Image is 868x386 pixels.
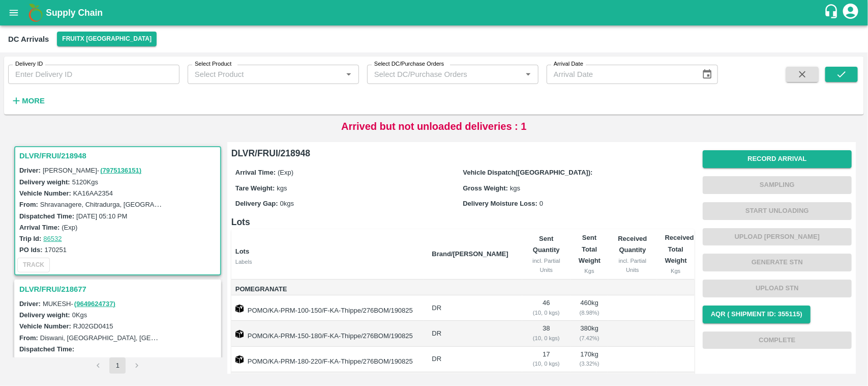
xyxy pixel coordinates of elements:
span: kgs [510,184,520,192]
div: ( 3.32 %) [579,359,600,368]
label: Gross Weight: [463,184,508,192]
input: Enter Delivery ID [8,65,179,84]
div: Labels [235,257,424,266]
span: [PERSON_NAME] - [43,167,142,174]
button: AQR ( Shipment Id: 355115) [703,306,811,323]
label: KA16AA2354 [73,189,113,197]
label: Shravanagere, Chitradurga, [GEOGRAPHIC_DATA], [GEOGRAPHIC_DATA] [40,200,265,208]
h6: DLVR/FRUI/218948 [231,146,695,160]
label: Delivery Moisture Loss: [463,200,537,207]
b: Lots [235,247,249,255]
td: 38 [522,321,571,346]
label: Select Product [195,60,231,68]
input: Select Product [191,68,339,81]
label: From: [19,201,38,208]
label: 5120 Kgs [72,178,98,186]
td: 46 [522,295,571,321]
input: Select DC/Purchase Orders [370,68,505,81]
label: Diswani, [GEOGRAPHIC_DATA], [GEOGRAPHIC_DATA] , [GEOGRAPHIC_DATA] [40,334,283,342]
div: Kgs [665,266,686,275]
b: Received Quantity [618,235,647,254]
td: DR [424,347,522,372]
a: (9649624737) [74,300,115,308]
label: Delivery weight: [19,178,70,186]
label: Vehicle Dispatch([GEOGRAPHIC_DATA]): [463,169,592,176]
b: Sent Total Weight [579,234,601,264]
a: (7975136151) [100,167,141,174]
h6: Lots [231,215,695,229]
div: account of current user [842,2,860,23]
label: Tare Weight: [235,184,275,192]
span: MUKESH - [43,300,116,308]
td: 380 kg [571,321,608,346]
label: (Exp) [62,356,77,364]
label: Arrival Time: [19,224,59,231]
img: box [235,355,244,364]
img: box [235,305,244,313]
label: Trip Id: [19,235,41,242]
input: Arrival Date [547,65,694,84]
label: Driver: [19,300,41,308]
td: POMO/KA-PRM-180-220/F-KA-Thippe/276BOM/190825 [231,347,424,372]
label: (Exp) [62,224,77,231]
td: POMO/KA-PRM-100-150/F-KA-Thippe/276BOM/190825 [231,295,424,321]
span: (Exp) [278,169,293,176]
label: Vehicle Number: [19,322,71,330]
label: Delivery weight: [19,311,70,319]
h3: DLVR/FRUI/218948 [19,149,219,162]
button: Open [522,68,535,81]
td: POMO/KA-PRM-150-180/F-KA-Thippe/276BOM/190825 [231,321,424,346]
button: Choose date [698,65,717,84]
label: Arrival Time: [19,356,59,364]
div: ( 10, 0 kgs) [530,359,562,368]
div: ( 10, 0 kgs) [530,334,562,343]
td: 17 [522,347,571,372]
label: Delivery ID [15,60,43,68]
span: 0 kgs [280,200,294,207]
a: 86532 [43,235,62,242]
td: DR [424,295,522,321]
div: incl. Partial Units [530,256,562,275]
button: Record Arrival [703,150,852,168]
button: Select DC [57,32,157,46]
button: More [8,92,47,109]
label: [DATE] 05:10 PM [76,212,127,220]
label: Select DC/Purchase Orders [374,60,444,68]
b: Supply Chain [46,8,103,18]
nav: pagination navigation [88,357,146,374]
div: ( 10, 0 kgs) [530,308,562,317]
button: page 1 [109,357,126,374]
div: ( 8.98 %) [579,308,600,317]
label: Vehicle Number: [19,189,71,197]
td: 460 kg [571,295,608,321]
td: 170 kg [571,347,608,372]
label: Driver: [19,167,41,174]
p: Arrived but not unloaded deliveries : 1 [341,119,527,134]
b: Received Total Weight [665,234,694,264]
label: Delivery Gap: [235,200,278,207]
td: DR [424,321,522,346]
b: Sent Quantity [533,235,560,254]
div: DC Arrivals [8,33,49,46]
label: 170251 [45,246,67,254]
label: RJ02GD0415 [73,322,113,330]
div: ( 7.42 %) [579,334,600,343]
span: Pomegranate [235,284,424,295]
label: 0 Kgs [72,311,87,319]
strong: More [22,97,45,105]
b: Brand/[PERSON_NAME] [432,250,508,258]
div: customer-support [824,4,842,22]
span: kgs [277,184,287,192]
label: Arrival Date [554,60,583,68]
label: From: [19,334,38,342]
label: Dispatched Time: [19,345,74,353]
label: Arrival Time: [235,169,276,176]
label: PO Ids: [19,246,43,254]
div: Kgs [579,266,600,275]
img: box [235,330,244,338]
button: Open [342,68,355,81]
span: 0 [540,200,543,207]
h3: DLVR/FRUI/218677 [19,283,219,296]
div: incl. Partial Units [616,256,648,275]
img: logo [25,3,46,23]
